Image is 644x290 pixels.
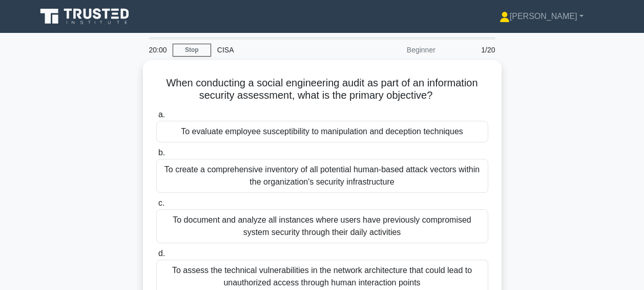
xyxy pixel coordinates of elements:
[158,148,165,157] span: b.
[352,40,442,60] div: Beginner
[155,77,489,102] h5: When conducting a social engineering audit as part of an information security assessment, what is...
[475,6,608,27] a: [PERSON_NAME]
[156,159,488,193] div: To create a comprehensive inventory of all potential human-based attack vectors within the organi...
[211,40,352,60] div: CISA
[143,40,173,60] div: 20:00
[158,198,164,207] span: c.
[156,121,488,142] div: To evaluate employee susceptibility to manipulation and deception techniques
[158,110,165,119] span: a.
[173,44,211,57] a: Stop
[156,209,488,243] div: To document and analyze all instances where users have previously compromised system security thr...
[158,249,165,258] span: d.
[442,40,502,60] div: 1/20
